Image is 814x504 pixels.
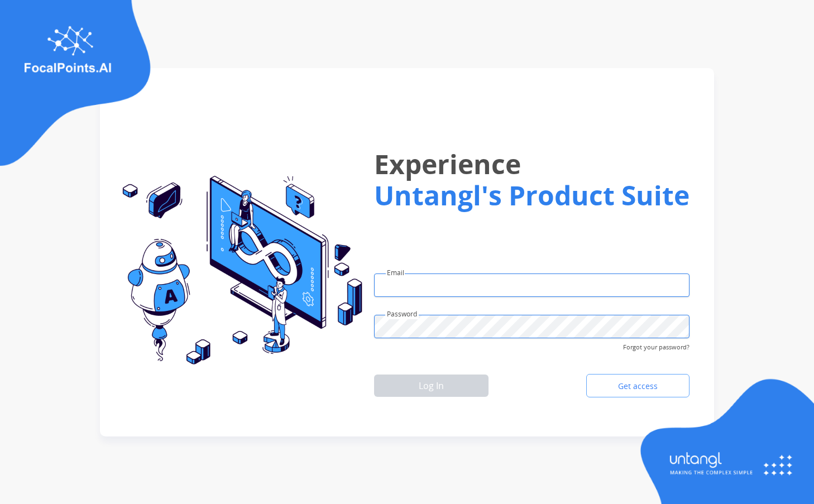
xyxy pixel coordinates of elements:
[586,374,689,397] a: Get access
[374,375,489,397] button: Log In
[623,338,689,352] span: Forgot your password?
[609,381,667,392] span: Get access
[374,140,689,189] h1: Experience
[635,377,814,504] img: login-img
[387,268,404,278] label: Email
[113,176,362,366] img: login-img
[387,309,417,319] label: Password
[374,180,689,211] h1: Untangl's Product Suite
